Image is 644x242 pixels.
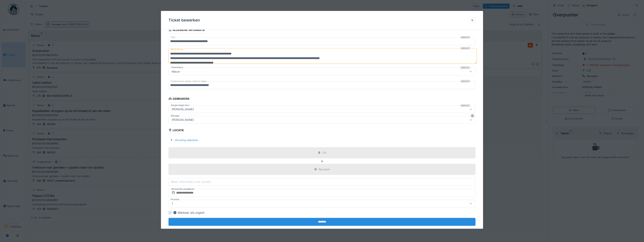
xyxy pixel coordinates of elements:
div: Uitrusting selecteren [168,137,200,142]
label: Ticketstatus [170,66,184,69]
label: Titel [170,36,176,39]
div: Verplicht [460,104,470,107]
div: Verplicht [460,47,470,50]
div: [PERSON_NAME] [170,107,195,111]
div: 1 [170,201,174,206]
div: Verplicht [460,80,470,83]
div: Verplicht [460,36,470,39]
div: Nieuw [170,69,181,74]
label: Ondernomen acties / Actions taken [170,80,208,83]
div: Algemene informatie [168,27,205,34]
label: Aangevraagd door [170,103,190,107]
label: Manager [170,114,180,117]
label: Verwachte einddatum [171,187,195,191]
div: Markeer als urgent [173,210,204,215]
label: Prioriteit [170,198,180,201]
div: Verplicht [460,66,470,69]
div: L75 [322,151,326,155]
div: Locatie [168,127,184,134]
label: Beschrijving [170,47,184,51]
div: [PERSON_NAME] [170,118,195,122]
label: Meer informatie over locatie [170,179,212,184]
div: Gebruikers [168,96,189,102]
div: Racupack [319,168,330,171]
h3: Ticket bewerken [168,18,200,23]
